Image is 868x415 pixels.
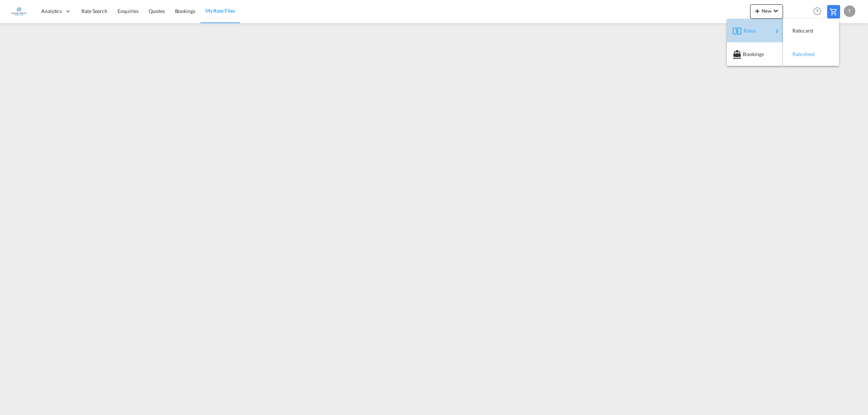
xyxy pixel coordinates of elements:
[789,22,833,40] div: Ratecard
[792,47,800,61] span: Ratesheet
[744,23,752,38] span: Rates
[733,45,777,63] div: Bookings
[743,47,751,61] span: Bookings
[792,23,800,38] span: Ratecard
[789,45,833,63] div: Ratesheet
[773,27,781,35] md-icon: icon-chevron-right
[727,42,783,66] button: Bookings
